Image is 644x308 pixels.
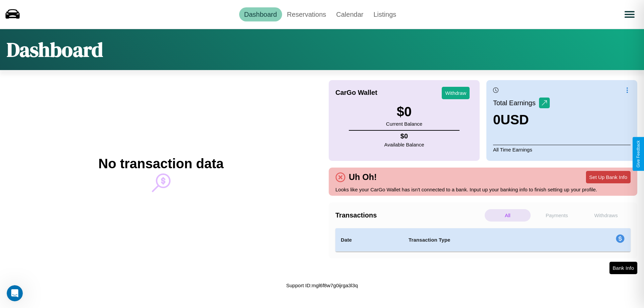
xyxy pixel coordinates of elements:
[345,172,380,182] h4: Uh Oh!
[384,132,424,140] h4: $ 0
[282,7,331,21] a: Reservations
[384,140,424,149] p: Available Balance
[485,209,531,222] p: All
[493,145,631,154] p: All Time Earnings
[534,209,580,222] p: Payments
[286,281,358,290] p: Support ID: mgl6f8w7g0ijrga3l3q
[239,7,282,21] a: Dashboard
[335,185,631,194] p: Looks like your CarGo Wallet has isn't connected to a bank. Input up your banking info to finish ...
[335,211,483,219] h4: Transactions
[98,156,223,171] h2: No transaction data
[368,7,401,21] a: Listings
[493,112,550,127] h3: 0 USD
[386,119,422,128] p: Current Balance
[442,87,470,99] button: Withdraw
[620,5,639,24] button: Open menu
[493,97,539,109] p: Total Earnings
[609,262,637,274] button: Bank Info
[583,209,629,222] p: Withdraws
[7,285,23,301] iframe: Intercom live chat
[386,104,422,119] h3: $ 0
[335,89,377,97] h4: CarGo Wallet
[335,228,631,252] table: simple table
[636,140,641,168] div: Give Feedback
[409,236,561,244] h4: Transaction Type
[341,236,398,244] h4: Date
[7,36,103,63] h1: Dashboard
[586,171,631,183] button: Set Up Bank Info
[331,7,368,21] a: Calendar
